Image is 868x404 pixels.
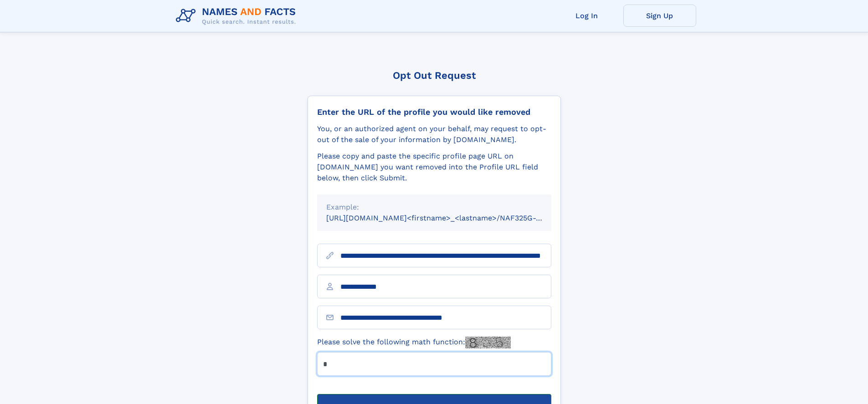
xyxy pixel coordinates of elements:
[308,70,561,81] div: Opt Out Request
[172,4,303,28] img: Logo Names and Facts
[623,5,696,27] a: Sign Up
[317,151,551,184] div: Please copy and paste the specific profile page URL on [DOMAIN_NAME] you want removed into the Pr...
[317,337,511,348] label: Please solve the following math function:
[317,123,551,145] div: You, or an authorized agent on your behalf, may request to opt-out of the sale of your informatio...
[326,214,569,222] small: [URL][DOMAIN_NAME]<firstname>_<lastname>/NAF325G-xxxxxxxx
[326,202,542,213] div: Example:
[317,107,551,117] div: Enter the URL of the profile you would like removed
[550,5,623,27] a: Log In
